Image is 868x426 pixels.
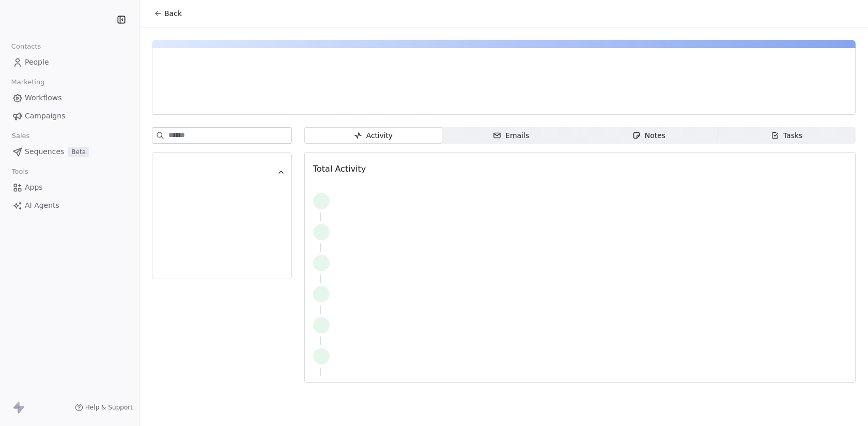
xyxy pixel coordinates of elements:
[8,197,131,214] a: AI Agents
[7,128,34,144] span: Sales
[25,146,64,157] span: Sequences
[313,164,366,174] span: Total Activity
[8,54,131,71] a: People
[68,147,89,157] span: Beta
[7,74,49,90] span: Marketing
[25,93,62,103] span: Workflows
[7,39,45,54] span: Contacts
[8,89,131,106] a: Workflows
[25,111,65,121] span: Campaigns
[7,164,33,179] span: Tools
[8,179,131,196] a: Apps
[85,403,133,412] span: Help & Support
[8,143,131,160] a: SequencesBeta
[25,57,49,68] span: People
[148,4,188,23] button: Back
[632,130,665,141] div: Notes
[164,8,182,19] span: Back
[771,130,803,141] div: Tasks
[8,108,131,125] a: Campaigns
[75,403,133,412] a: Help & Support
[25,182,43,193] span: Apps
[25,200,59,211] span: AI Agents
[493,130,529,141] div: Emails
